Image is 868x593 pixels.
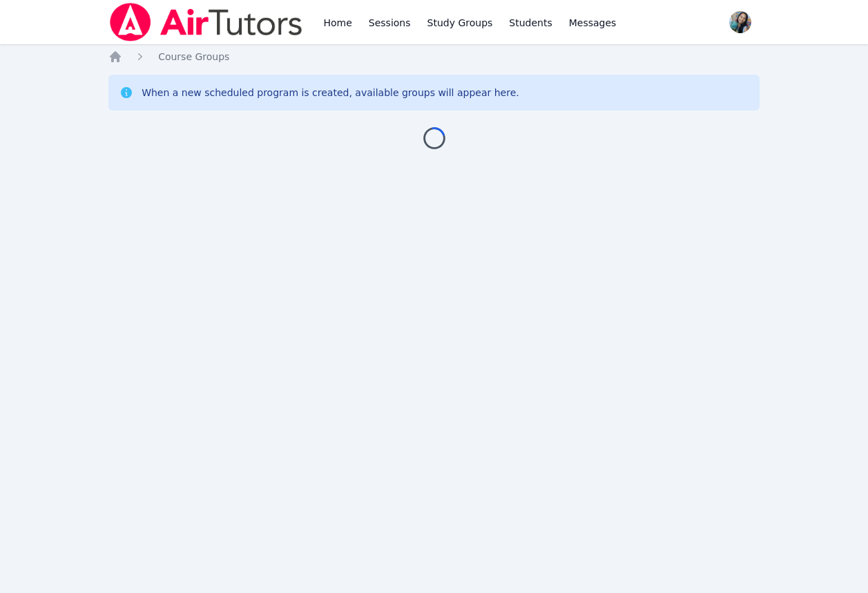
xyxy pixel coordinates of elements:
div: When a new scheduled program is created, available groups will appear here. [142,86,519,100]
span: Course Groups [158,51,229,62]
nav: Breadcrumb [108,50,760,64]
img: Air Tutors [108,3,304,41]
span: Messages [569,16,617,30]
a: Course Groups [158,50,229,64]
